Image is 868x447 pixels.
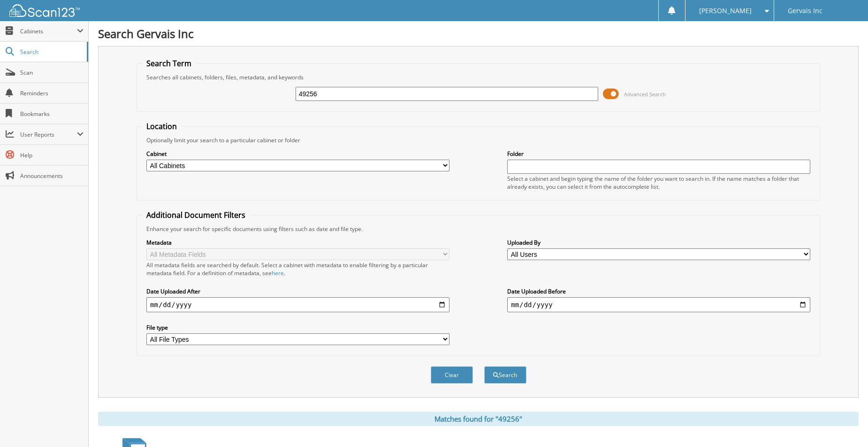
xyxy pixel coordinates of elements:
[142,121,182,131] legend: Location
[20,69,84,77] span: Scan
[98,26,859,41] h1: Search Gervais Inc
[20,27,77,35] span: Cabinets
[146,324,449,331] label: File type
[507,175,810,191] div: Select a cabinet and begin typing the name of the folder you want to search in. If the name match...
[484,366,526,384] button: Search
[624,91,666,98] span: Advanced Search
[788,8,822,14] span: Gervais Inc
[142,73,815,81] div: Searches all cabinets, folders, files, metadata, and keywords
[20,172,84,180] span: Announcements
[146,297,449,312] input: start
[507,287,810,295] label: Date Uploaded Before
[142,136,815,144] div: Optionally limit your search to a particular cabinet or folder
[20,110,84,118] span: Bookmarks
[20,131,77,139] span: User Reports
[699,8,752,14] span: [PERSON_NAME]
[146,261,449,277] div: All metadata fields are searched by default. Select a cabinet with metadata to enable filtering b...
[20,151,84,159] span: Help
[9,4,80,17] img: scan123-logo-white.svg
[431,366,473,384] button: Clear
[142,225,815,233] div: Enhance your search for specific documents using filters such as date and file type.
[20,48,82,56] span: Search
[142,58,196,69] legend: Search Term
[146,287,449,295] label: Date Uploaded After
[507,297,810,312] input: end
[821,402,868,447] iframe: Chat Widget
[146,239,449,247] label: Metadata
[507,239,810,247] label: Uploaded By
[98,412,859,426] div: Matches found for "49256"
[146,150,449,158] label: Cabinet
[507,150,810,158] label: Folder
[272,269,284,277] a: here
[20,89,84,97] span: Reminders
[142,210,250,220] legend: Additional Document Filters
